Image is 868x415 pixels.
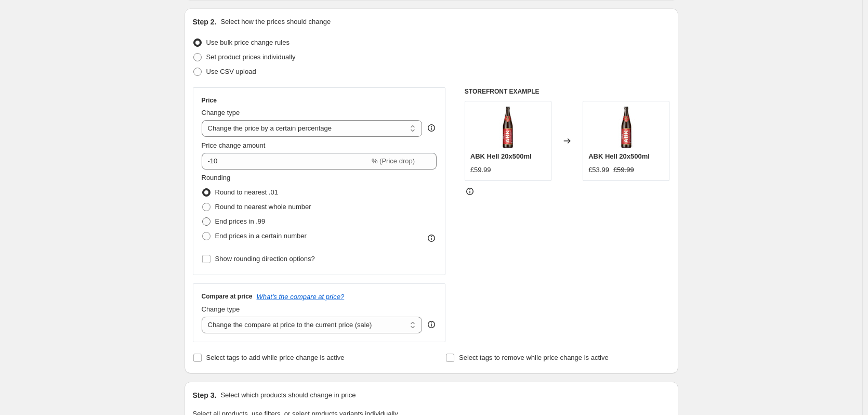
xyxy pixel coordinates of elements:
[202,174,231,181] span: Rounding
[470,152,532,160] span: ABK Hell 20x500ml
[206,68,256,75] span: Use CSV upload
[193,390,217,400] h2: Step 3.
[202,305,240,313] span: Change type
[202,141,266,149] span: Price change amount
[426,123,437,133] div: help
[465,87,670,96] h6: STOREFRONT EXAMPLE
[613,165,634,175] strike: £59.99
[487,107,529,148] img: beer-abk-hell-20x500ml-36350500438254_80x.jpg
[215,217,266,225] span: End prices in .99
[215,232,307,240] span: End prices in a certain number
[588,165,609,175] div: £53.99
[606,107,647,148] img: beer-abk-hell-20x500ml-36350500438254_80x.jpg
[202,96,217,105] h3: Price
[206,53,296,61] span: Set product prices individually
[202,109,240,116] span: Change type
[257,293,345,301] button: What's the compare at price?
[202,292,253,301] h3: Compare at price
[588,152,650,160] span: ABK Hell 20x500ml
[470,165,491,175] div: £59.99
[215,188,278,196] span: Round to nearest .01
[220,390,356,400] p: Select which products should change in price
[459,354,609,361] span: Select tags to remove while price change is active
[215,255,315,263] span: Show rounding direction options?
[206,354,345,361] span: Select tags to add while price change is active
[220,17,331,27] p: Select how the prices should change
[426,319,437,330] div: help
[206,38,290,46] span: Use bulk price change rules
[372,157,415,165] span: % (Price drop)
[193,17,217,27] h2: Step 2.
[215,203,311,211] span: Round to nearest whole number
[202,153,370,170] input: -15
